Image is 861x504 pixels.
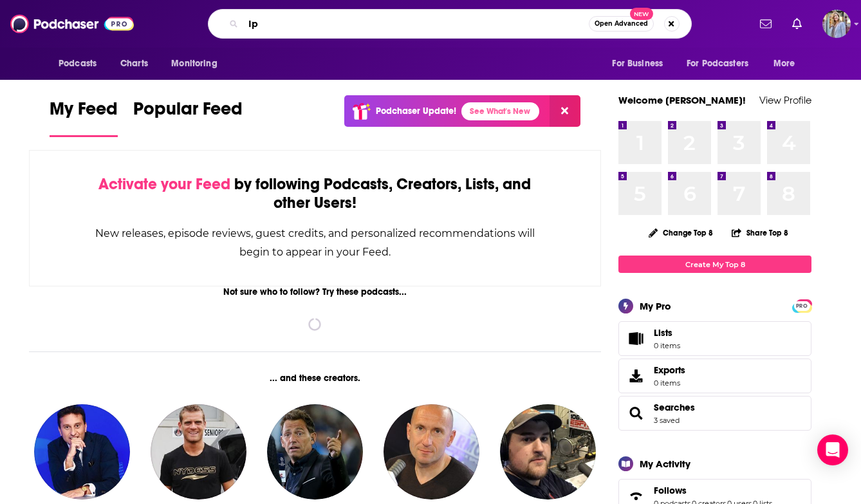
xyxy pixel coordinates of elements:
span: Exports [654,364,685,376]
span: Monitoring [171,55,217,73]
span: For Business [612,55,663,73]
a: My Feed [50,98,118,137]
a: See What's New [461,102,539,120]
img: David Parenzo [34,404,129,499]
a: Searches [623,404,649,422]
button: Show profile menu [822,10,851,38]
a: Searches [654,402,695,413]
span: 0 items [654,378,685,387]
img: Zac Blackerby [500,404,595,499]
img: Gilbert Brisbois [384,404,479,499]
img: Daniel Riolo [267,404,362,499]
span: Lists [623,330,649,348]
a: Charts [112,51,156,76]
span: For Podcasters [687,55,748,73]
span: Searches [618,396,811,431]
a: Welcome [PERSON_NAME]! [618,94,746,106]
span: New [630,8,653,20]
a: 3 saved [654,416,680,425]
a: PRO [794,301,810,310]
span: 0 items [654,341,680,350]
button: open menu [678,51,767,76]
img: User Profile [822,10,851,38]
div: Open Intercom Messenger [817,434,848,465]
div: Not sure who to follow? Try these podcasts... [29,286,601,297]
p: Podchaser Update! [376,106,456,117]
div: My Pro [640,300,671,312]
a: Show notifications dropdown [755,13,777,35]
span: Lists [654,327,672,339]
button: Share Top 8 [731,220,789,245]
span: Open Advanced [595,21,648,27]
button: open menu [50,51,113,76]
span: Charts [120,55,148,73]
a: View Profile [759,94,811,106]
a: Popular Feed [133,98,243,137]
div: My Activity [640,458,690,470]
button: open menu [603,51,679,76]
div: by following Podcasts, Creators, Lists, and other Users! [94,175,536,212]
a: Exports [618,359,811,393]
button: Open AdvancedNew [589,16,654,32]
a: Show notifications dropdown [787,13,807,35]
span: Logged in as JFMuntsinger [822,10,851,38]
span: PRO [794,301,810,311]
span: Exports [623,367,649,385]
img: Podchaser - Follow, Share and Rate Podcasts [10,12,134,36]
img: Jerome Rothen [151,404,246,499]
div: Search podcasts, credits, & more... [208,9,692,39]
span: Lists [654,327,680,339]
a: Lists [618,321,811,356]
span: More [773,55,795,73]
input: Search podcasts, credits, & more... [243,14,589,34]
a: Create My Top 8 [618,256,811,273]
div: New releases, episode reviews, guest credits, and personalized recommendations will begin to appe... [94,224,536,261]
span: Follows [654,485,687,496]
button: open menu [162,51,234,76]
a: Follows [654,485,772,496]
span: Popular Feed [133,98,243,127]
span: Podcasts [59,55,97,73]
span: Activate your Feed [98,174,230,194]
button: Change Top 8 [641,225,721,241]
span: My Feed [50,98,118,127]
button: open menu [764,51,811,76]
div: ... and these creators. [29,373,601,384]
